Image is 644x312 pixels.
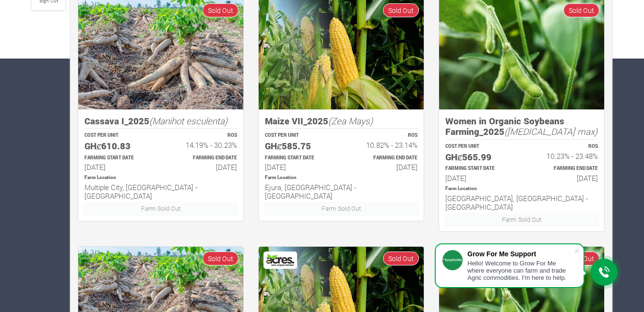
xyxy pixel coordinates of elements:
[328,115,373,127] i: (Zea Mays)
[350,155,417,162] p: Estimated Farming End Date
[445,116,598,137] h5: Women in Organic Soybeans Farming_2025
[265,253,296,267] img: Acres Nano
[563,3,599,17] span: Sold Out
[265,183,417,200] h6: Ejura, [GEOGRAPHIC_DATA] - [GEOGRAPHIC_DATA]
[350,141,417,149] h6: 10.82% - 23.14%
[169,155,237,162] p: Estimated Farming End Date
[350,163,417,171] h6: [DATE]
[504,125,597,137] i: ([MEDICAL_DATA] max)
[84,155,152,162] p: Estimated Farming Start Date
[445,194,598,211] h6: [GEOGRAPHIC_DATA], [GEOGRAPHIC_DATA] - [GEOGRAPHIC_DATA]
[530,165,598,172] p: Estimated Farming End Date
[84,141,152,152] h5: GHȼ610.83
[203,3,239,17] span: Sold Out
[445,185,598,192] p: Location of Farm
[467,260,574,281] div: Hello! Welcome to Grow For Me where everyone can farm and trade Agric commodities. I'm here to help.
[265,132,333,139] p: COST PER UNIT
[265,163,333,171] h6: [DATE]
[169,132,237,139] p: ROS
[169,163,237,171] h6: [DATE]
[84,132,152,139] p: COST PER UNIT
[445,165,513,172] p: Estimated Farming Start Date
[84,163,152,171] h6: [DATE]
[203,252,239,265] span: Sold Out
[84,174,237,181] p: Location of Farm
[265,155,333,162] p: Estimated Farming Start Date
[265,116,417,127] h5: Maize VII_2025
[530,143,598,150] p: ROS
[530,174,598,182] h6: [DATE]
[445,174,513,182] h6: [DATE]
[169,141,237,149] h6: 14.19% - 30.23%
[445,143,513,150] p: COST PER UNIT
[383,252,419,265] span: Sold Out
[265,174,417,181] p: Location of Farm
[350,132,417,139] p: ROS
[445,152,513,163] h5: GHȼ565.99
[84,183,237,200] h6: Multiple City, [GEOGRAPHIC_DATA] - [GEOGRAPHIC_DATA]
[467,250,574,258] div: Grow For Me Support
[530,152,598,160] h6: 10.23% - 23.48%
[265,141,333,152] h5: GHȼ585.75
[84,116,237,127] h5: Cassava I_2025
[383,3,419,17] span: Sold Out
[149,115,227,127] i: (Manihot esculenta)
